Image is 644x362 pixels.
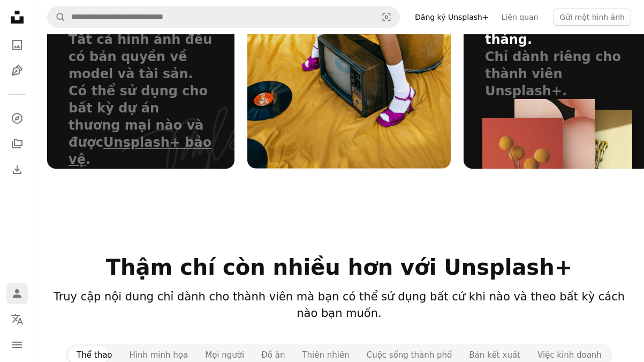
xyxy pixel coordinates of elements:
[469,350,520,360] font: Bản kết xuất
[86,152,90,167] font: .
[415,13,489,21] font: Đăng ký Unsplash+
[6,108,28,129] a: Nhà thám hiểm
[6,133,28,155] a: Bộ sưu tập
[77,350,112,360] font: Thể thao
[302,350,349,360] font: Thiên nhiên
[560,13,625,21] font: Gửi một hình ảnh
[485,49,621,99] font: Chỉ dành riêng cho thành viên Unsplash+.
[514,99,595,174] img: bento_img-stacked-02.jpg
[6,308,28,330] button: Ngôn ngữ
[261,350,285,360] font: Đồ ăn
[6,60,28,81] a: Hình minh họa
[6,283,28,304] a: Đăng nhập / Đăng ký
[374,7,399,27] button: Tìm kiếm hình ảnh
[495,9,545,26] a: Liên quan
[130,350,188,360] font: Hình minh họa
[48,7,66,27] button: Tìm kiếm trên Unsplash
[47,6,400,28] form: Tìm kiếm hình ảnh trên toàn bộ trang web
[6,159,28,180] a: Lịch sử tải xuống
[6,334,28,356] button: Thực đơn
[205,350,244,360] font: Mọi người
[408,9,495,26] a: Đăng ký Unsplash+
[69,32,212,150] font: Tất cả hình ảnh đều có bản quyền về model và tài sản. Có thể sử dụng cho bất kỳ dự án thương mại ...
[69,135,211,167] a: Unsplash+ bảo vệ
[6,6,28,30] a: Trang chủ — Unsplash
[54,290,625,320] font: Truy cập nội dung chỉ dành cho thành viên mà bạn có thể sử dụng bất cứ khi nào và theo bất kỳ các...
[106,255,572,280] font: Thậm chí còn nhiều hơn với Unsplash+
[6,34,28,56] a: Hình ảnh
[482,118,563,238] img: bento_img-stacked-01.jpg
[554,9,632,26] button: Gửi một hình ảnh
[537,350,602,360] font: Việc kinh doanh
[502,13,539,21] font: Liên quan
[367,350,452,360] font: Cuộc sống thành phố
